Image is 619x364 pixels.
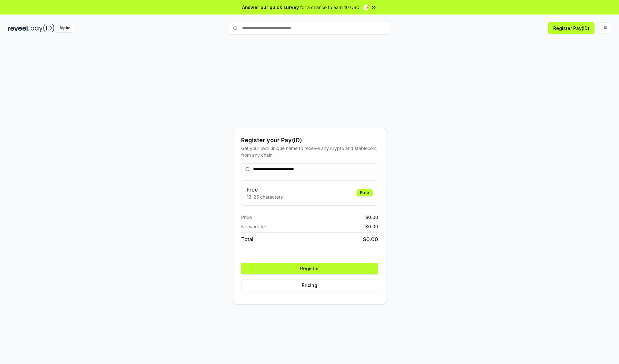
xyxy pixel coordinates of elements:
[363,235,378,243] span: $ 0.00
[247,186,283,193] h3: Free
[241,145,378,158] div: Get your own unique name to receive any crypto and stablecoin, from any chain
[241,136,378,145] div: Register your Pay(ID)
[548,22,594,34] button: Register Pay(ID)
[31,24,54,32] img: pay_id
[357,189,373,196] div: Free
[241,223,267,230] span: Network fee
[8,24,29,32] img: reveel_dark
[241,280,378,291] button: Pricing
[247,193,283,200] p: 13-25 characters
[300,4,369,11] span: for a chance to earn 10 USDT 📝
[241,263,378,274] button: Register
[365,223,378,230] span: $ 0.00
[365,214,378,221] span: $ 0.00
[56,24,74,32] div: Alpha
[241,214,252,221] span: Price
[241,235,253,243] span: Total
[242,4,299,11] span: Answer our quick survey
